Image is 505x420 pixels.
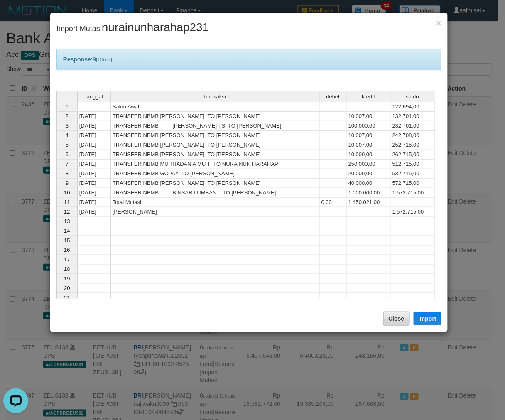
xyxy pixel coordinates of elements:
[64,266,70,272] span: 18
[111,160,320,169] td: TRANSFER NBMB MURHADAN A MU T TO NURAINUN HARAHAP
[64,228,70,234] span: 14
[347,198,391,207] td: 1.450.021,00
[111,198,320,207] td: Total Mutasi
[347,160,391,169] td: 250.000,00
[347,169,391,179] td: 20.000,00
[64,218,70,224] span: 13
[111,102,320,112] td: Saldo Awal
[64,189,70,196] span: 10
[111,112,320,121] td: TRANSFER NBMB [PERSON_NAME] TO [PERSON_NAME]
[77,112,111,121] td: [DATE]
[436,18,441,27] button: Close
[391,102,435,112] td: 122.694,00
[66,113,69,119] span: 2
[56,25,209,33] span: Import Mutasi
[111,150,320,160] td: TRANSFER NBMB [PERSON_NAME] TO [PERSON_NAME]
[77,188,111,198] td: [DATE]
[77,207,111,217] td: [DATE]
[56,49,441,70] div: 9
[111,121,320,131] td: TRANSFER NBMB [PERSON_NAME] TS TO [PERSON_NAME]
[391,150,435,160] td: 262.715,00
[64,199,70,205] span: 11
[347,188,391,198] td: 1.000.000,00
[64,209,70,215] span: 12
[347,112,391,121] td: 10.007,00
[391,112,435,121] td: 132.701,00
[406,94,419,100] span: saldo
[64,247,70,253] span: 16
[204,94,226,100] span: transaksi
[66,170,69,177] span: 8
[347,179,391,188] td: 40.000,00
[96,58,112,62] span: [120 ms]
[77,179,111,188] td: [DATE]
[391,207,435,217] td: 1.572.715,00
[391,121,435,131] td: 232.701,00
[111,131,320,140] td: TRANSFER NBMB [PERSON_NAME] TO [PERSON_NAME]
[66,180,69,186] span: 9
[64,256,70,263] span: 17
[64,275,70,282] span: 19
[347,150,391,160] td: 10.000,00
[347,121,391,131] td: 100.000,00
[326,94,340,100] span: debet
[66,132,69,138] span: 4
[66,142,69,148] span: 5
[391,188,435,198] td: 1.572.715,00
[391,169,435,179] td: 532.715,00
[362,94,375,100] span: kredit
[64,285,70,291] span: 20
[77,150,111,160] td: [DATE]
[77,198,111,207] td: [DATE]
[102,21,209,34] span: nurainunharahap231
[414,312,442,325] button: Import
[77,121,111,131] td: [DATE]
[56,91,77,102] th: Select whole grid
[111,169,320,179] td: TRANSFER NBMB GOPAY TO [PERSON_NAME]
[383,312,410,326] button: Close
[66,161,69,167] span: 7
[436,18,441,27] span: ×
[77,140,111,150] td: [DATE]
[66,103,69,110] span: 1
[64,237,70,243] span: 15
[111,207,320,217] td: [PERSON_NAME]
[77,160,111,169] td: [DATE]
[391,160,435,169] td: 512.715,00
[77,131,111,140] td: [DATE]
[66,151,69,157] span: 6
[391,140,435,150] td: 252.715,00
[391,179,435,188] td: 572.715,00
[77,169,111,179] td: [DATE]
[66,123,69,129] span: 3
[111,140,320,150] td: TRANSFER NBMB [PERSON_NAME] TO [PERSON_NAME]
[111,179,320,188] td: TRANSFER NBMB [PERSON_NAME] TO [PERSON_NAME]
[347,131,391,140] td: 10.007,00
[111,188,320,198] td: TRANSFER NBMB BINSAR LUMBANT TO [PERSON_NAME]
[64,295,70,301] span: 21
[347,140,391,150] td: 10.007,00
[63,56,93,63] b: Response:
[391,131,435,140] td: 242.708,00
[3,3,28,28] button: Open LiveChat chat widget
[320,198,347,207] td: 0,00
[85,94,103,100] span: tanggal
